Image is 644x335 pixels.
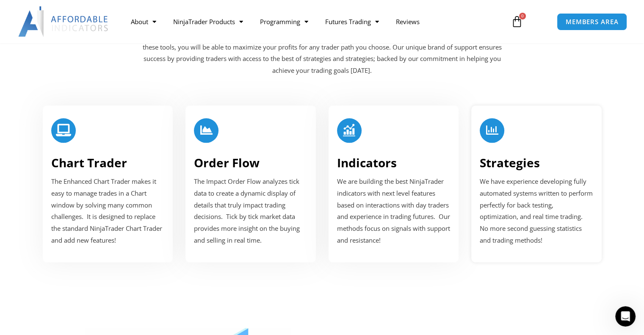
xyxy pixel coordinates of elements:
[317,12,387,31] a: Futures Trading
[122,12,503,31] nav: Menu
[557,13,627,30] a: MEMBERS AREA
[18,6,109,37] img: LogoAI | Affordable Indicators – NinjaTrader
[337,177,450,244] span: We are building the best NinjaTrader indicators with next level features based on interactions wi...
[194,155,260,171] a: Order Flow
[566,19,619,25] span: MEMBERS AREA
[142,18,502,77] p: Trading with our NinjaTrader addons and indicators can achieve profitability quickly and effectiv...
[519,13,526,19] span: 0
[615,306,636,327] iframe: Intercom live chat
[194,177,300,244] span: The Impact Order Flow analyzes tick data to create a dynamic display of details that truly impact...
[252,12,317,31] a: Programming
[498,9,536,34] a: 0
[480,155,540,171] a: Strategies
[337,155,397,171] a: Indicators
[51,155,127,171] a: Chart Trader
[165,12,252,31] a: NinjaTrader Products
[122,12,165,31] a: About
[387,12,428,31] a: Reviews
[480,176,593,246] p: We have experience developing fully automated systems written to perform perfectly for back testi...
[51,176,165,246] p: The Enhanced Chart Trader makes it easy to manage trades in a Chart window by solving many common...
